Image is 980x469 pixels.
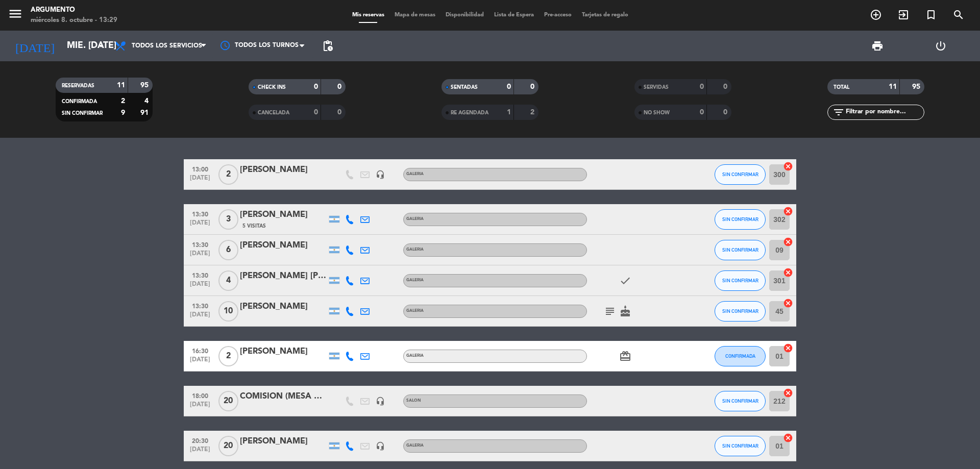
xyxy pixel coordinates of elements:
[218,209,238,230] span: 3
[619,305,631,317] i: cake
[406,354,424,358] span: GALERIA
[187,446,213,458] span: [DATE]
[889,83,897,90] strong: 11
[925,9,937,21] i: turned_in_not
[240,163,327,177] div: [PERSON_NAME]
[783,206,793,216] i: cancel
[187,300,213,311] span: 13:30
[406,443,424,448] span: GALERIA
[132,42,202,50] span: Todos los servicios
[871,40,884,52] span: print
[314,83,318,90] strong: 0
[715,301,766,322] button: SIN CONFIRMAR
[117,82,125,89] strong: 11
[952,9,965,21] i: search
[240,239,327,252] div: [PERSON_NAME]
[187,344,213,356] span: 16:30
[218,240,238,260] span: 6
[577,12,633,18] span: Tarjetas de regalo
[218,391,238,411] span: 20
[121,97,125,105] strong: 2
[783,298,793,308] i: cancel
[62,111,103,116] span: SIN CONFIRMAR
[897,9,910,21] i: exit_to_app
[715,436,766,456] button: SIN CONFIRMAR
[187,401,213,413] span: [DATE]
[723,83,729,90] strong: 0
[8,6,23,25] button: menu
[700,109,704,116] strong: 0
[187,250,213,262] span: [DATE]
[715,346,766,366] button: CONFIRMADA
[604,305,616,317] i: subject
[783,161,793,171] i: cancel
[258,110,289,115] span: CANCELADA
[240,300,327,313] div: [PERSON_NAME]
[140,82,151,89] strong: 95
[376,397,385,406] i: headset_mic
[909,31,972,61] div: LOG OUT
[240,390,327,403] div: COMISION (MESA EN U)
[722,171,758,177] span: SIN CONFIRMAR
[337,109,344,116] strong: 0
[834,85,849,90] span: TOTAL
[722,443,758,449] span: SIN CONFIRMAR
[507,109,511,116] strong: 1
[258,85,286,90] span: CHECK INS
[31,15,117,26] div: miércoles 8. octubre - 13:29
[389,12,440,18] span: Mapa de mesas
[187,175,213,186] span: [DATE]
[314,109,318,116] strong: 0
[715,164,766,185] button: SIN CONFIRMAR
[8,35,62,57] i: [DATE]
[715,270,766,291] button: SIN CONFIRMAR
[144,97,151,105] strong: 4
[218,164,238,185] span: 2
[619,350,631,362] i: card_giftcard
[218,270,238,291] span: 4
[218,301,238,322] span: 10
[539,12,577,18] span: Pre-acceso
[376,441,385,451] i: headset_mic
[322,40,334,52] span: pending_actions
[715,209,766,230] button: SIN CONFIRMAR
[187,356,213,368] span: [DATE]
[845,107,924,118] input: Filtrar por nombre...
[783,267,793,278] i: cancel
[723,109,729,116] strong: 0
[406,399,421,403] span: SALON
[722,278,758,283] span: SIN CONFIRMAR
[406,172,424,176] span: GALERIA
[187,389,213,401] span: 18:00
[406,309,424,313] span: GALERIA
[715,391,766,411] button: SIN CONFIRMAR
[722,398,758,404] span: SIN CONFIRMAR
[725,353,755,359] span: CONFIRMADA
[187,163,213,175] span: 13:00
[530,83,536,90] strong: 0
[187,219,213,231] span: [DATE]
[619,275,631,287] i: check
[187,208,213,219] span: 13:30
[187,269,213,281] span: 13:30
[240,269,327,283] div: [PERSON_NAME] [PERSON_NAME]
[530,109,536,116] strong: 2
[95,40,107,52] i: arrow_drop_down
[240,208,327,221] div: [PERSON_NAME]
[700,83,704,90] strong: 0
[722,247,758,253] span: SIN CONFIRMAR
[935,40,947,52] i: power_settings_new
[783,237,793,247] i: cancel
[187,238,213,250] span: 13:30
[783,433,793,443] i: cancel
[644,85,669,90] span: SERVIDAS
[31,5,117,15] div: Argumento
[242,222,266,230] span: 5 Visitas
[347,12,389,18] span: Mis reservas
[722,216,758,222] span: SIN CONFIRMAR
[406,248,424,252] span: GALERIA
[406,278,424,282] span: GALERIA
[440,12,489,18] span: Disponibilidad
[218,346,238,366] span: 2
[187,281,213,292] span: [DATE]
